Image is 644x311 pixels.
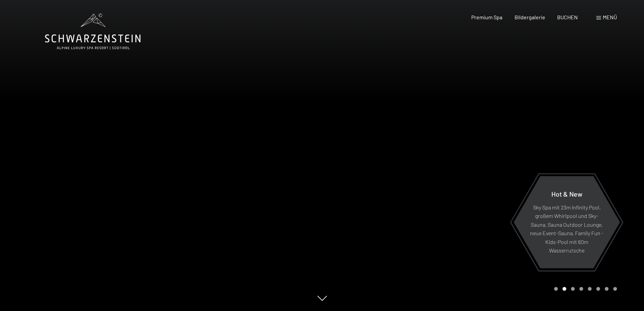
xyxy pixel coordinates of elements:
[557,14,578,20] a: BUCHEN
[515,14,545,20] a: Bildergalerie
[513,176,620,269] a: Hot & New Sky Spa mit 23m Infinity Pool, großem Whirlpool und Sky-Sauna, Sauna Outdoor Lounge, ne...
[579,287,583,291] div: Carousel Page 4
[605,287,609,291] div: Carousel Page 7
[571,287,575,291] div: Carousel Page 3
[588,287,592,291] div: Carousel Page 5
[471,14,502,20] a: Premium Spa
[613,287,617,291] div: Carousel Page 8
[552,287,617,291] div: Carousel Pagination
[603,14,617,20] span: Menü
[551,190,582,198] span: Hot & New
[554,287,558,291] div: Carousel Page 1
[596,287,600,291] div: Carousel Page 6
[563,287,566,291] div: Carousel Page 2 (Current Slide)
[530,203,603,255] p: Sky Spa mit 23m Infinity Pool, großem Whirlpool und Sky-Sauna, Sauna Outdoor Lounge, neue Event-S...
